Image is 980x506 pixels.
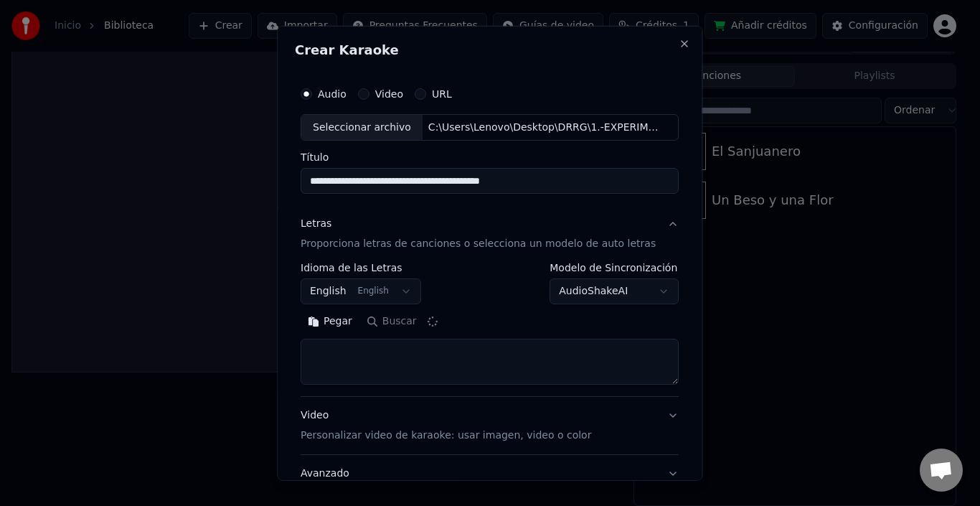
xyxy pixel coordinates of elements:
button: LetrasProporciona letras de canciones o selecciona un modelo de auto letras [301,205,679,263]
button: VideoPersonalizar video de karaoke: usar imagen, video o color [301,397,679,454]
label: URL [432,88,452,98]
label: Audio [318,88,347,98]
button: Pegar [301,310,359,333]
label: Video [375,88,403,98]
label: Título [301,152,679,162]
div: Video [301,408,591,443]
div: Letras [301,217,331,231]
h2: Crear Karaoke [295,43,684,56]
div: Seleccionar archivo [301,114,423,140]
label: Idioma de las Letras [301,263,421,273]
p: Personalizar video de karaoke: usar imagen, video o color [301,428,591,443]
label: Modelo de Sincronización [550,263,679,273]
p: Proporciona letras de canciones o selecciona un modelo de auto letras [301,237,656,251]
div: LetrasProporciona letras de canciones o selecciona un modelo de auto letras [301,263,679,396]
button: Avanzado [301,455,679,492]
div: C:\Users\Lenovo\Desktop\DRRG\1.-EXPERIMENTOS\Espiga de Amapola\Traicionera, Espiga de Amapola, Só... [423,120,666,134]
